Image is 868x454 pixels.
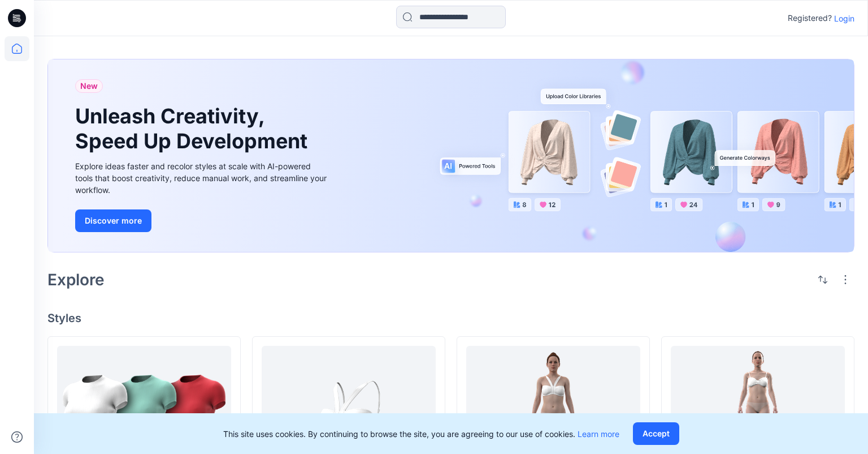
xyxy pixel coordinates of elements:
h1: Unleash Creativity, Speed Up Development [75,104,313,153]
p: Registered? [788,11,832,25]
button: Accept [633,422,679,445]
p: Login [834,12,854,24]
button: Discover more [75,209,151,232]
h4: Styles [47,311,854,325]
h2: Explore [47,271,105,289]
a: Learn more [578,429,619,439]
div: Explore ideas faster and recolor styles at scale with AI-powered tools that boost creativity, red... [75,160,329,196]
a: Discover more [75,209,329,232]
span: New [80,79,98,93]
p: This site uses cookies. By continuing to browse the site, you are agreeing to our use of cookies. [223,428,619,440]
